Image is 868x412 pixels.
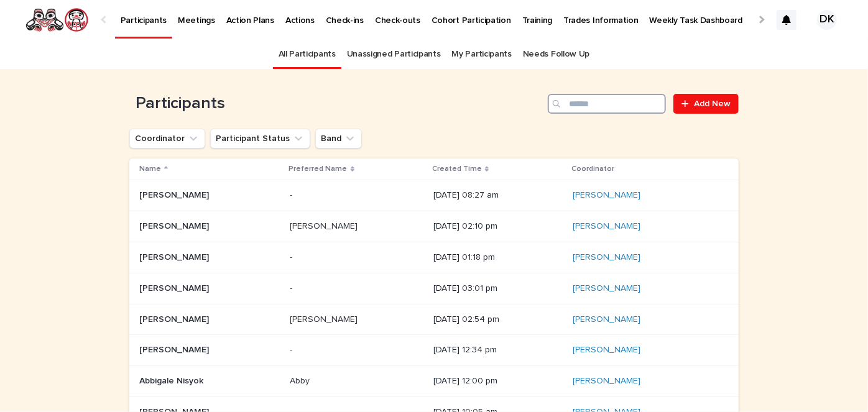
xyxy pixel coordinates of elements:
[432,162,482,176] p: Created Time
[573,345,641,355] a: [PERSON_NAME]
[129,242,739,273] tr: [PERSON_NAME][PERSON_NAME] -- [DATE] 01:18 pm[PERSON_NAME]
[433,221,563,232] p: [DATE] 02:10 pm
[129,129,205,149] button: Coordinator
[433,283,563,294] p: [DATE] 03:01 pm
[573,221,641,232] a: [PERSON_NAME]
[129,335,739,366] tr: [PERSON_NAME][PERSON_NAME] -- [DATE] 12:34 pm[PERSON_NAME]
[290,281,295,294] p: -
[139,281,211,294] p: [PERSON_NAME]
[673,94,739,114] a: Add New
[347,40,441,69] a: Unassigned Participants
[694,99,731,108] span: Add New
[433,252,563,263] p: [DATE] 01:18 pm
[573,190,641,201] a: [PERSON_NAME]
[139,219,211,232] p: [PERSON_NAME]
[290,373,313,387] p: Abby
[290,219,361,232] p: [PERSON_NAME]
[433,376,563,387] p: [DATE] 12:00 pm
[129,180,739,211] tr: [PERSON_NAME][PERSON_NAME] -- [DATE] 08:27 am[PERSON_NAME]
[129,366,739,397] tr: Abbigale NisyokAbbigale Nisyok AbbyAbby [DATE] 12:00 pm[PERSON_NAME]
[129,94,543,114] h1: Participants
[290,312,361,325] p: [PERSON_NAME]
[290,250,295,263] p: -
[139,373,206,387] p: Abbigale Nisyok
[290,188,295,201] p: -
[433,345,563,355] p: [DATE] 12:34 pm
[433,314,563,325] p: [DATE] 02:54 pm
[139,188,211,201] p: [PERSON_NAME]
[129,211,739,242] tr: [PERSON_NAME][PERSON_NAME] [PERSON_NAME][PERSON_NAME] [DATE] 02:10 pm[PERSON_NAME]
[573,252,641,263] a: [PERSON_NAME]
[25,7,89,32] img: rNyI97lYS1uoOg9yXW8k
[433,190,563,201] p: [DATE] 08:27 am
[129,273,739,304] tr: [PERSON_NAME][PERSON_NAME] -- [DATE] 03:01 pm[PERSON_NAME]
[573,314,641,325] a: [PERSON_NAME]
[452,40,512,69] a: My Participants
[139,250,211,263] p: [PERSON_NAME]
[523,40,589,69] a: Needs Follow Up
[289,162,348,176] p: Preferred Name
[572,162,615,176] p: Coordinator
[315,129,362,149] button: Band
[573,376,641,387] a: [PERSON_NAME]
[817,10,837,30] div: DK
[129,304,739,335] tr: [PERSON_NAME][PERSON_NAME] [PERSON_NAME][PERSON_NAME] [DATE] 02:54 pm[PERSON_NAME]
[139,342,211,355] p: [PERSON_NAME]
[139,162,161,176] p: Name
[279,40,336,69] a: All Participants
[548,94,666,114] input: Search
[210,129,310,149] button: Participant Status
[290,342,295,355] p: -
[573,283,641,294] a: [PERSON_NAME]
[139,312,211,325] p: [PERSON_NAME]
